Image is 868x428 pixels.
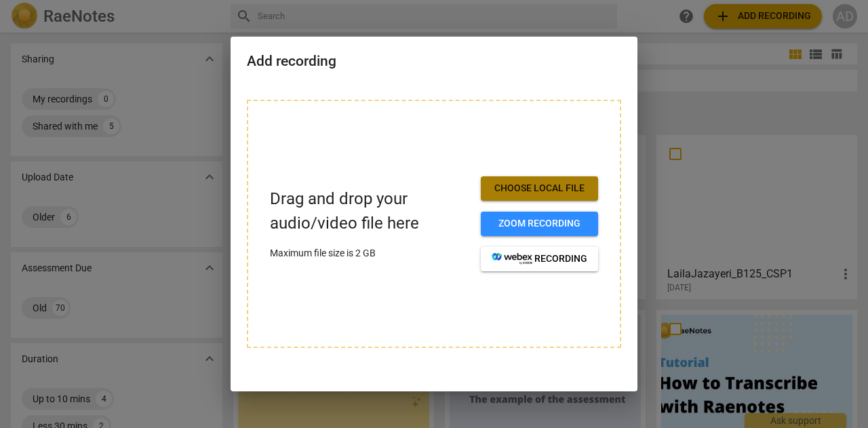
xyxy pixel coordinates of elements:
span: recording [492,252,587,266]
p: Maximum file size is 2 GB [270,246,470,260]
button: recording [481,247,598,271]
span: Zoom recording [492,217,587,231]
p: Drag and drop your audio/video file here [270,187,470,235]
h2: Add recording [247,53,621,70]
button: Zoom recording [481,212,598,236]
button: Choose local file [481,176,598,201]
span: Choose local file [492,182,587,195]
